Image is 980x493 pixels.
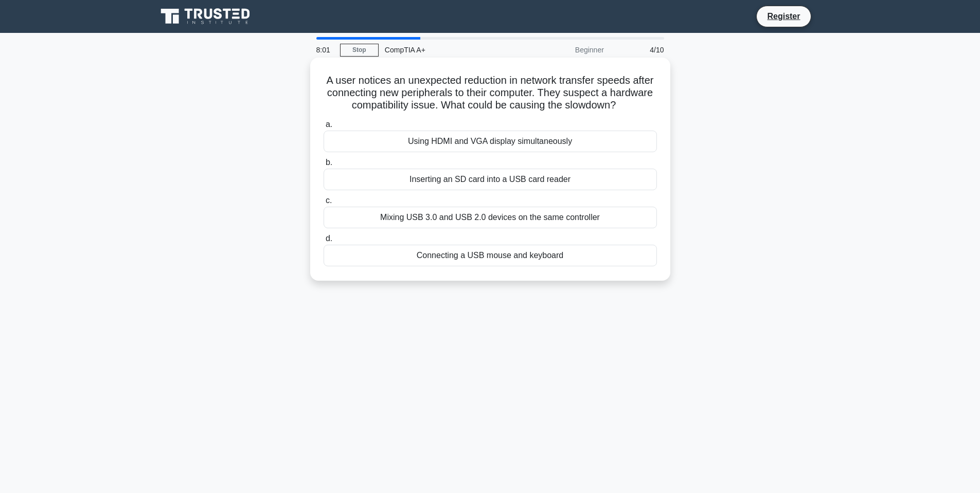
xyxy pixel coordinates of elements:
span: a. [326,120,332,129]
div: 8:01 [310,40,340,60]
div: Inserting an SD card into a USB card reader [324,169,657,190]
h5: A user notices an unexpected reduction in network transfer speeds after connecting new peripheral... [323,74,658,112]
div: Mixing USB 3.0 and USB 2.0 devices on the same controller [324,207,657,228]
span: c. [326,196,332,205]
div: CompTIA A+ [379,40,520,60]
div: Connecting a USB mouse and keyboard [324,245,657,266]
span: d. [326,234,332,243]
div: 4/10 [610,40,670,60]
div: Beginner [520,40,610,60]
span: b. [326,158,332,167]
a: Stop [340,44,379,57]
a: Register [761,10,806,23]
div: Using HDMI and VGA display simultaneously [324,131,657,152]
